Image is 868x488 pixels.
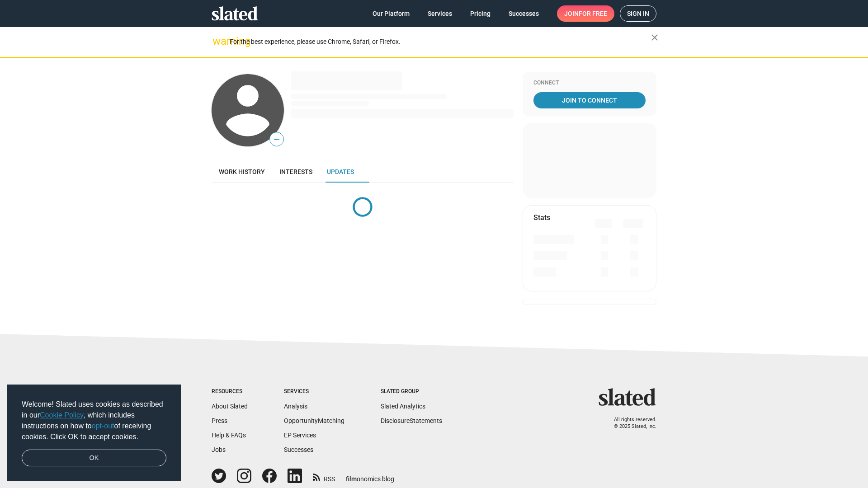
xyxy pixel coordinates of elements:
span: Sign in [627,6,649,21]
a: Pricing [463,5,498,22]
span: Interests [279,168,312,175]
a: Services [420,5,459,22]
a: Successes [501,5,546,22]
p: All rights reserved. © 2025 Slated, Inc. [604,417,656,430]
span: Updates [327,168,354,175]
a: EP Services [284,432,316,439]
span: Welcome! Slated uses cookies as described in our , which includes instructions on how to of recei... [22,399,166,442]
a: RSS [313,469,335,483]
a: Successes [284,446,313,453]
a: Slated Analytics [381,403,425,410]
span: Successes [509,5,539,22]
a: Join To Connect [533,92,646,108]
a: Help & FAQs [212,432,246,439]
div: Connect [533,80,646,87]
mat-icon: close [649,32,660,43]
a: Joinfor free [557,5,614,22]
span: Services [428,5,452,22]
a: Press [212,417,227,424]
span: Our Platform [373,5,410,22]
a: Jobs [212,446,226,453]
span: Pricing [470,5,491,22]
mat-card-title: Stats [533,213,550,222]
div: Services [284,388,344,395]
a: Cookie Policy [40,411,84,419]
a: Updates [320,161,361,183]
a: OpportunityMatching [284,417,344,424]
a: Analysis [284,403,307,410]
span: Work history [219,168,265,175]
a: Work history [212,161,272,183]
a: dismiss cookie message [22,450,166,467]
div: Resources [212,388,248,395]
span: for free [579,5,607,22]
div: For the best experience, please use Chrome, Safari, or Firefox. [230,36,651,48]
span: Join [564,5,607,22]
span: Join To Connect [535,92,644,108]
a: DisclosureStatements [381,417,442,424]
mat-icon: warning [212,36,223,47]
a: Interests [272,161,320,183]
div: Slated Group [381,388,442,395]
span: film [346,475,357,483]
a: filmonomics blog [346,468,394,483]
a: About Slated [212,403,248,410]
div: cookieconsent [7,385,181,481]
a: Sign in [620,5,656,22]
a: opt-out [92,422,114,430]
a: Our Platform [365,5,417,22]
span: — [270,134,283,145]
